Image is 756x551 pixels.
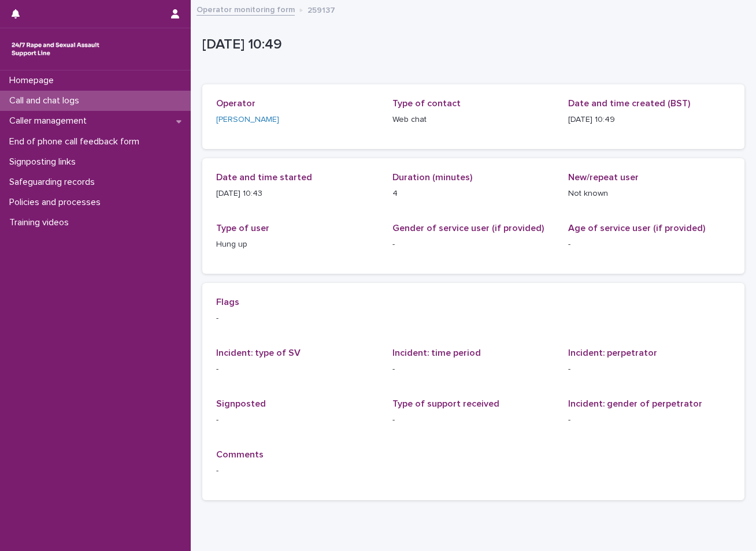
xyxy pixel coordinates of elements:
p: - [216,312,731,325]
span: Type of support received [392,399,499,408]
p: Hung up [216,239,379,251]
p: 259137 [307,3,335,16]
a: [PERSON_NAME] [216,114,279,126]
span: Incident: time period [392,348,481,358]
p: Caller management [5,116,96,126]
span: Incident: type of SV [216,348,301,358]
p: Not known [568,188,731,200]
p: [DATE] 10:43 [216,188,379,200]
span: Age of service user (if provided) [568,224,705,233]
span: New/repeat user [568,173,639,182]
p: - [216,414,379,426]
span: Type of user [216,224,269,233]
p: 4 [392,188,555,200]
span: Comments [216,450,264,459]
span: Date and time created (BST) [568,99,690,108]
p: Signposting links [5,157,85,167]
p: Policies and processes [5,197,110,208]
span: Gender of service user (if provided) [392,224,544,233]
span: Flags [216,297,239,307]
span: Duration (minutes) [392,173,472,182]
p: - [216,363,379,375]
p: [DATE] 10:49 [568,114,731,126]
span: Type of contact [392,99,461,108]
p: Safeguarding records [5,177,104,188]
p: Web chat [392,114,555,126]
p: - [568,239,731,251]
span: Incident: gender of perpetrator [568,399,702,408]
p: - [568,414,731,426]
span: Incident: perpetrator [568,348,657,358]
p: - [216,465,731,477]
p: Homepage [5,75,63,86]
span: Date and time started [216,173,312,182]
p: - [392,363,555,375]
img: rhQMoQhaT3yELyF149Cw [9,38,102,61]
a: Operator monitoring form [197,2,295,16]
p: - [392,414,555,426]
p: - [568,363,731,375]
p: Training videos [5,217,78,228]
p: [DATE] 10:49 [202,36,740,53]
p: - [392,239,555,251]
span: Signposted [216,399,266,408]
p: Call and chat logs [5,95,88,106]
p: End of phone call feedback form [5,136,149,147]
span: Operator [216,99,255,108]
